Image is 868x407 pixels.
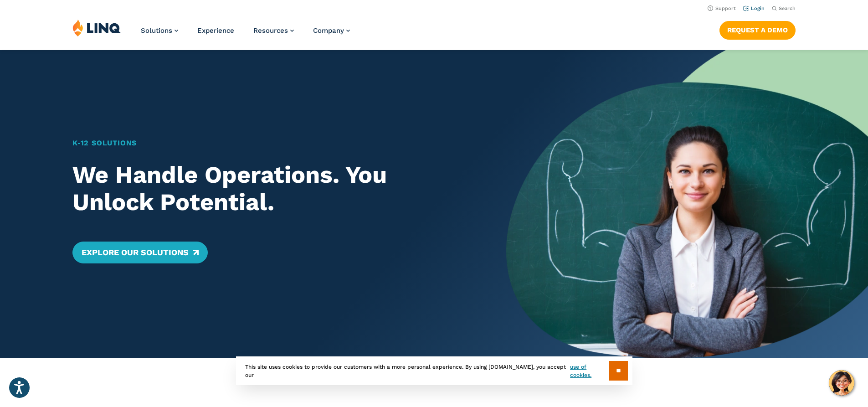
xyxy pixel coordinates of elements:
[506,50,868,358] img: Home Banner
[141,26,178,35] a: Solutions
[313,26,344,35] span: Company
[772,5,796,12] button: Open Search Bar
[236,356,632,385] div: This site uses cookies to provide our customers with a more personal experience. By using [DOMAIN...
[72,242,208,263] a: Explore Our Solutions
[779,5,796,11] span: Search
[313,26,350,35] a: Company
[743,5,765,11] a: Login
[253,26,294,35] a: Resources
[719,19,796,39] nav: Button Navigation
[72,138,471,149] h1: K‑12 Solutions
[72,161,471,216] h2: We Handle Operations. You Unlock Potential.
[570,363,609,379] a: use of cookies.
[829,370,854,396] button: Hello, have a question? Let’s chat.
[253,26,288,35] span: Resources
[708,5,736,11] a: Support
[719,21,796,39] a: Request a Demo
[141,19,350,49] nav: Primary Navigation
[197,26,234,35] a: Experience
[72,19,121,36] img: LINQ | K‑12 Software
[141,26,172,35] span: Solutions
